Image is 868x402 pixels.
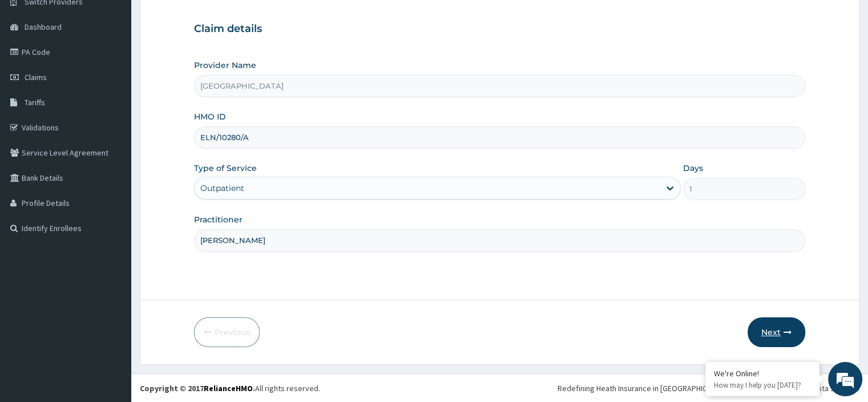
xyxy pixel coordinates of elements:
[25,72,47,82] span: Claims
[714,380,811,390] p: How may I help you today?
[714,368,811,379] div: We're Online!
[187,6,215,33] div: Minimize live chat window
[194,317,260,347] button: Previous
[194,126,805,149] input: Enter HMO ID
[140,383,255,393] strong: Copyright © 2017 .
[25,22,62,32] span: Dashboard
[59,64,192,79] div: Chat with us now
[683,162,703,174] label: Days
[66,125,158,241] span: We're online!
[194,23,805,35] h3: Claim details
[200,182,244,194] div: Outpatient
[194,214,243,225] label: Practitioner
[21,57,46,86] img: d_794563401_company_1708531726252_794563401
[194,59,256,71] label: Provider Name
[25,97,45,108] span: Tariffs
[204,383,253,393] a: RelianceHMO
[194,111,226,122] label: HMO ID
[194,162,257,174] label: Type of Service
[748,317,805,347] button: Next
[6,275,217,315] textarea: Type your message and hit 'Enter'
[194,229,805,252] input: Enter Name
[558,383,859,394] div: Redefining Heath Insurance in [GEOGRAPHIC_DATA] using Telemedicine and Data Science!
